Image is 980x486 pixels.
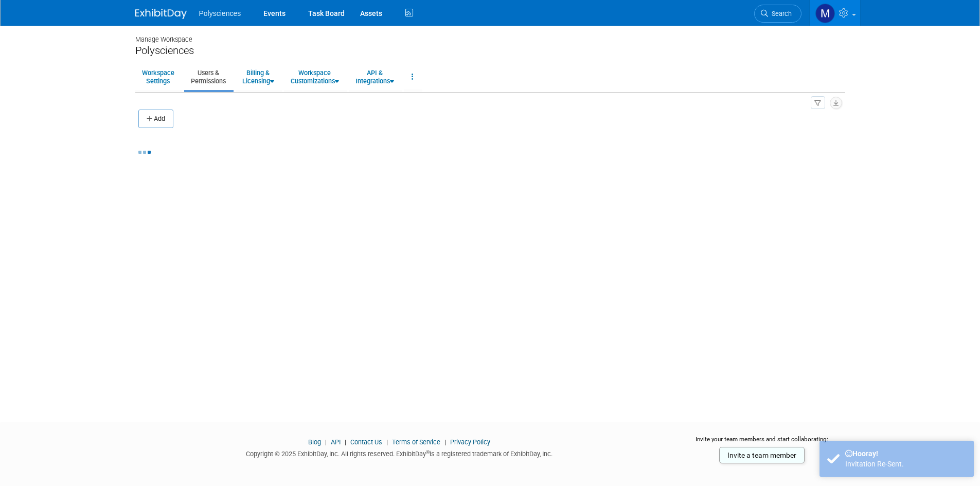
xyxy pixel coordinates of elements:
[754,5,801,23] a: Search
[184,64,233,89] a: Users &Permissions
[236,64,281,89] a: Billing &Licensing
[845,448,966,459] div: Hooray!
[138,151,151,154] img: loading...
[384,438,390,446] span: |
[815,4,835,23] img: Marketing Polysciences
[135,26,845,44] div: Manage Workspace
[331,438,341,446] a: API
[442,438,449,446] span: |
[308,438,321,446] a: Blog
[199,9,241,17] span: Polysciences
[845,459,966,469] div: Invitation Re-Sent.
[135,64,181,89] a: WorkspaceSettings
[719,447,805,463] a: Invite a team member
[342,438,349,446] span: |
[135,44,845,57] div: Polysciences
[768,10,792,17] span: Search
[135,447,664,459] div: Copyright © 2025 ExhibitDay, Inc. All rights reserved. ExhibitDay is a registered trademark of Ex...
[426,449,430,455] sup: ®
[138,110,173,128] button: Add
[323,438,329,446] span: |
[392,438,440,446] a: Terms of Service
[135,9,187,19] img: ExhibitDay
[284,64,346,89] a: WorkspaceCustomizations
[349,64,401,89] a: API &Integrations
[679,435,845,451] div: Invite your team members and start collaborating:
[350,438,382,446] a: Contact Us
[450,438,490,446] a: Privacy Policy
